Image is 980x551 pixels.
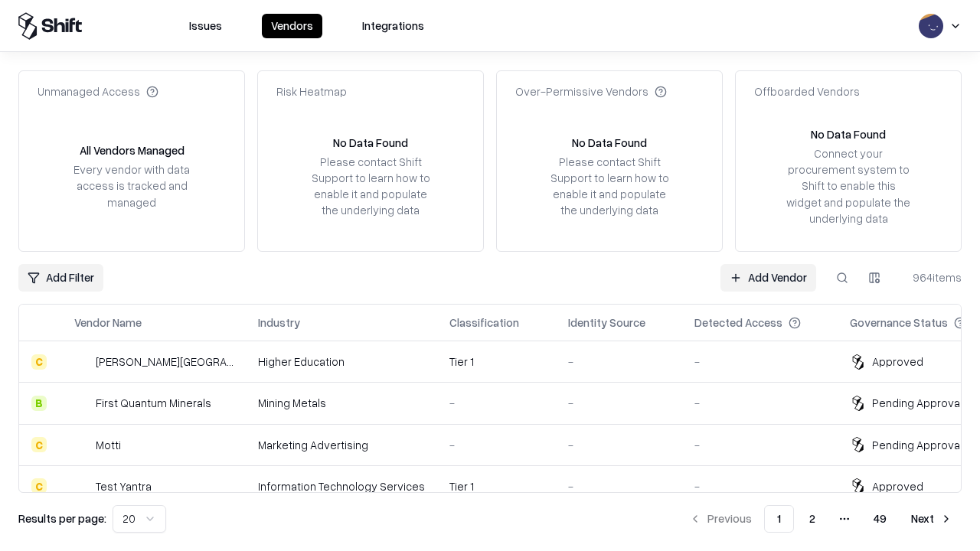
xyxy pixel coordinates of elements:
[764,505,794,533] button: 1
[680,505,962,533] nav: pagination
[694,478,825,494] div: -
[258,354,425,370] div: Higher Education
[353,14,433,38] button: Integrations
[96,478,152,494] div: Test Yantra
[80,142,185,158] div: All Vendors Managed
[861,505,899,533] button: 49
[449,437,544,453] div: -
[74,315,142,331] div: Vendor Name
[31,396,47,411] div: B
[568,354,670,370] div: -
[872,437,962,453] div: Pending Approval
[74,478,90,494] img: Test Yantra
[850,315,948,331] div: Governance Status
[31,478,47,494] div: C
[307,154,434,219] div: Please contact Shift Support to learn how to enable it and populate the underlying data
[900,269,962,285] div: 964 items
[694,437,825,453] div: -
[74,354,90,370] img: Reichman University
[449,395,544,411] div: -
[96,395,211,411] div: First Quantum Minerals
[333,135,408,151] div: No Data Found
[568,395,670,411] div: -
[568,478,670,494] div: -
[258,437,425,453] div: Marketing Advertising
[258,395,425,411] div: Mining Metals
[694,395,825,411] div: -
[449,478,544,494] div: Tier 1
[96,437,121,453] div: Motti
[258,315,300,331] div: Industry
[449,354,544,370] div: Tier 1
[515,83,667,99] div: Over-Permissive Vendors
[785,145,912,227] div: Connect your procurement system to Shift to enable this widget and populate the underlying data
[546,154,673,219] div: Please contact Shift Support to learn how to enable it and populate the underlying data
[872,354,923,370] div: Approved
[180,14,231,38] button: Issues
[31,354,47,370] div: C
[18,264,103,292] button: Add Filter
[96,354,234,370] div: [PERSON_NAME][GEOGRAPHIC_DATA]
[18,510,106,527] p: Results per page:
[694,315,782,331] div: Detected Access
[74,396,90,411] img: First Quantum Minerals
[262,14,322,38] button: Vendors
[811,126,886,142] div: No Data Found
[568,315,645,331] div: Identity Source
[572,135,647,151] div: No Data Found
[449,315,519,331] div: Classification
[902,505,962,533] button: Next
[258,478,425,494] div: Information Technology Services
[31,437,47,452] div: C
[568,437,670,453] div: -
[68,161,195,210] div: Every vendor with data access is tracked and managed
[797,505,828,533] button: 2
[74,437,90,452] img: Motti
[872,478,923,494] div: Approved
[276,83,347,99] div: Risk Heatmap
[720,264,816,292] a: Add Vendor
[872,395,962,411] div: Pending Approval
[694,354,825,370] div: -
[38,83,158,99] div: Unmanaged Access
[754,83,860,99] div: Offboarded Vendors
